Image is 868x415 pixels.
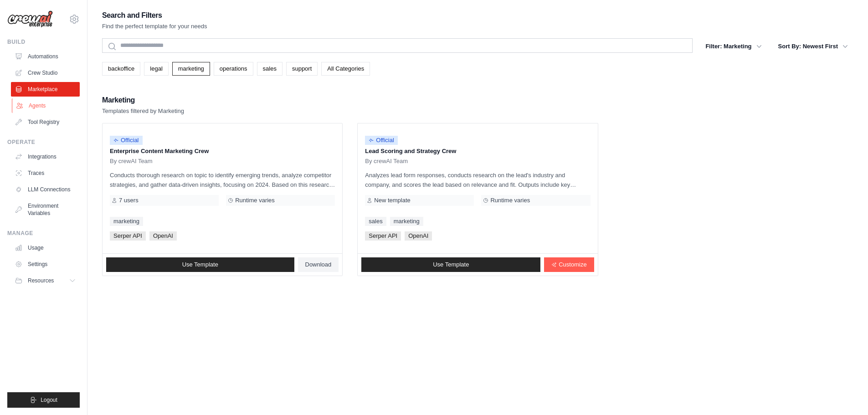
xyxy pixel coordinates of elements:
a: sales [257,62,282,76]
a: Traces [11,166,80,180]
div: Build [7,38,80,46]
a: Use Template [361,257,540,272]
button: Filter: Marketing [700,38,767,55]
a: operations [214,62,253,76]
img: Logo [7,10,53,28]
span: Official [110,136,143,145]
span: Customize [559,261,586,268]
a: Agents [12,98,81,113]
p: Find the perfect template for your needs [102,22,207,31]
a: marketing [390,217,423,226]
a: LLM Connections [11,182,80,197]
button: Resources [11,273,80,288]
a: legal [144,62,168,76]
span: By crewAI Team [365,158,408,165]
a: sales [365,217,386,226]
div: Manage [7,230,80,237]
span: Logout [41,396,57,404]
span: OpenAI [149,231,177,241]
p: Enterprise Content Marketing Crew [110,147,335,156]
p: Analyzes lead form responses, conducts research on the lead's industry and company, and scores th... [365,170,590,190]
p: Lead Scoring and Strategy Crew [365,147,590,156]
a: Download [298,257,339,272]
span: Use Template [182,261,218,268]
a: Tool Registry [11,115,80,129]
p: Conducts thorough research on topic to identify emerging trends, analyze competitor strategies, a... [110,170,335,190]
h2: Marketing [102,94,184,107]
a: Usage [11,241,80,255]
a: marketing [110,217,143,226]
span: Runtime varies [235,197,275,204]
a: Marketplace [11,82,80,97]
a: Settings [11,257,80,272]
span: Runtime varies [490,197,530,204]
span: Use Template [433,261,469,268]
a: All Categories [321,62,370,76]
span: New template [374,197,410,204]
a: Automations [11,49,80,64]
span: Serper API [365,231,401,241]
button: Logout [7,392,80,408]
span: Official [365,136,398,145]
h2: Search and Filters [102,9,207,22]
span: Resources [28,277,54,284]
a: Integrations [11,149,80,164]
span: Serper API [110,231,146,241]
span: By crewAI Team [110,158,153,165]
a: Use Template [106,257,294,272]
a: backoffice [102,62,140,76]
a: marketing [172,62,210,76]
span: OpenAI [405,231,432,241]
a: Customize [544,257,594,272]
a: Environment Variables [11,199,80,220]
div: Operate [7,138,80,146]
button: Sort By: Newest First [773,38,853,55]
span: Download [305,261,332,268]
a: support [286,62,318,76]
span: 7 users [119,197,139,204]
a: Crew Studio [11,66,80,80]
p: Templates filtered by Marketing [102,107,184,116]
